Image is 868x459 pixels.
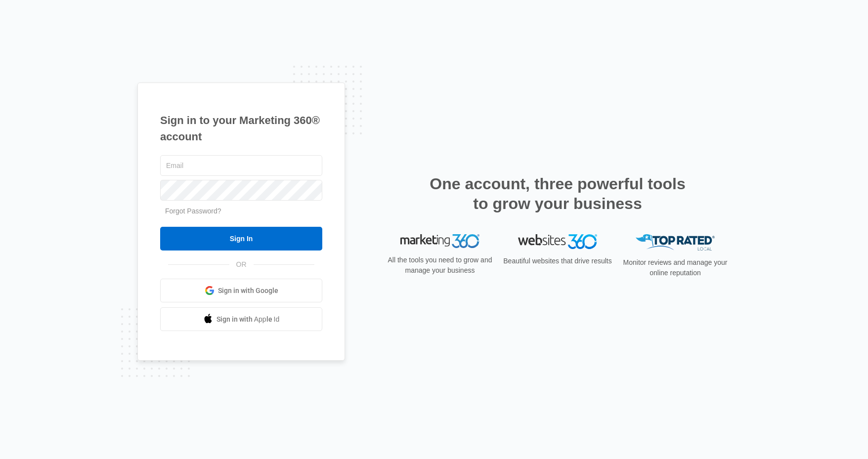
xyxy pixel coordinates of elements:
span: OR [229,259,254,270]
p: Beautiful websites that drive results [502,256,613,266]
input: Email [160,155,322,176]
h1: Sign in to your Marketing 360® account [160,112,322,145]
p: Monitor reviews and manage your online reputation [620,257,731,278]
img: Websites 360 [518,234,597,249]
a: Sign in with Google [160,279,322,302]
span: Sign in with Apple Id [217,314,280,325]
span: Sign in with Google [218,286,278,296]
p: All the tools you need to grow and manage your business [385,255,495,276]
img: Top Rated Local [636,234,715,250]
h2: One account, three powerful tools to grow your business [427,174,689,213]
input: Sign In [160,227,322,250]
a: Forgot Password? [165,207,221,215]
a: Sign in with Apple Id [160,307,322,331]
img: Marketing 360 [400,234,479,248]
